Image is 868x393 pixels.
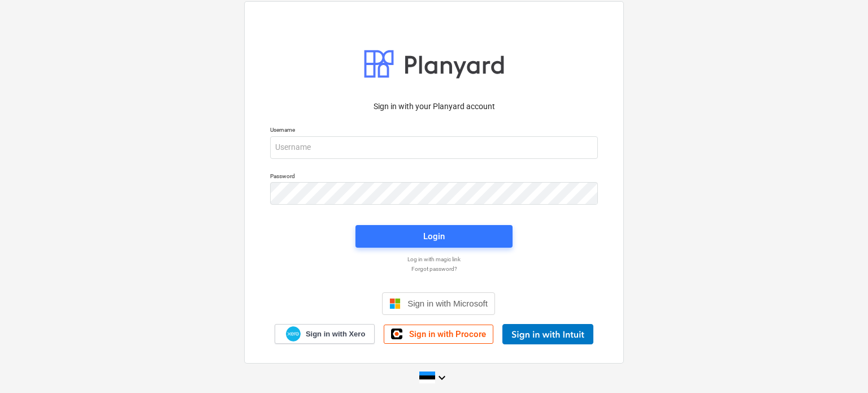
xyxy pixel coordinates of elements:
[423,229,445,244] div: Login
[407,299,488,308] span: Sign in with Microsoft
[264,265,604,273] a: Forgot password?
[286,326,301,342] img: Xero logo
[435,371,449,385] i: keyboard_arrow_down
[409,329,486,339] span: Sign in with Procore
[270,126,598,136] p: Username
[384,325,493,344] a: Sign in with Procore
[275,324,375,344] a: Sign in with Xero
[270,101,598,113] p: Sign in with your Planyard account
[264,256,604,263] a: Log in with magic link
[355,225,513,248] button: Login
[389,298,401,309] img: Microsoft logo
[270,136,598,159] input: Username
[270,172,598,182] p: Password
[306,329,365,339] span: Sign in with Xero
